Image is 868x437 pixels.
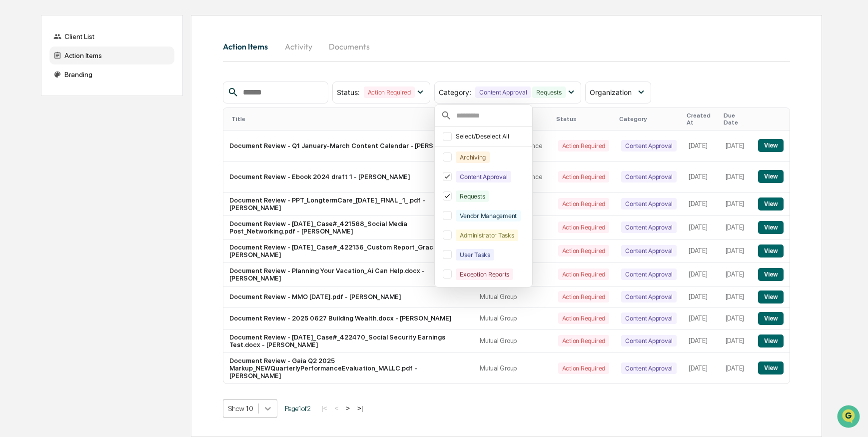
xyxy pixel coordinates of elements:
[456,210,521,221] div: Vendor Management
[621,198,677,209] div: Content Approval
[758,170,784,183] button: View
[683,353,719,383] td: [DATE]
[758,268,784,281] button: View
[758,221,784,234] button: View
[223,192,474,216] td: Document Review - PPT_LongtermCare_[DATE]_FINAL _1_.pdf - [PERSON_NAME]
[683,329,719,353] td: [DATE]
[720,239,753,263] td: [DATE]
[26,45,165,56] input: Clear
[621,245,677,256] div: Content Approval
[82,126,124,136] span: Attestations
[558,362,609,374] div: Action Required
[558,291,609,302] div: Action Required
[321,34,378,58] button: Documents
[337,88,360,96] span: Status :
[683,286,719,308] td: [DATE]
[720,308,753,329] td: [DATE]
[758,139,784,152] button: View
[223,286,474,308] td: Document Review - MMO [DATE].pdf - [PERSON_NAME]
[720,130,753,161] td: [DATE]
[70,169,121,177] a: Powered byPylon
[720,353,753,383] td: [DATE]
[474,286,552,308] td: Mutual Group
[364,86,415,98] div: Action Required
[10,127,18,135] div: 🖐️
[72,127,80,135] div: 🗄️
[456,132,526,140] div: Select/Deselect All
[683,239,719,263] td: [DATE]
[68,122,128,140] a: 🗄️Attestations
[34,76,164,86] div: Start new chat
[683,263,719,286] td: [DATE]
[223,216,474,239] td: Document Review - [DATE]_Case#_421568_Social Media Post_Networking.pdf - [PERSON_NAME]
[223,161,474,192] td: Document Review - Ebook 2024 draft 1 - [PERSON_NAME]
[34,86,126,94] div: We're available if you need us!
[720,329,753,353] td: [DATE]
[223,308,474,329] td: Document Review - 2025 0627 Building Wealth.docx - [PERSON_NAME]
[456,249,494,260] div: User Tasks
[558,221,609,233] div: Action Required
[10,21,182,37] p: How can we help?
[590,88,632,96] span: Organization
[318,404,330,412] button: |<
[836,404,863,431] iframe: Open customer support
[223,329,474,353] td: Document Review - [DATE]_Case#_422470_Social Security Earnings Test.docx - [PERSON_NAME]
[758,244,784,257] button: View
[683,130,719,161] td: [DATE]
[758,197,784,210] button: View
[6,122,68,140] a: 🖐️Preclearance
[10,76,28,94] img: 1746055101610-c473b297-6a78-478c-a979-82029cc54cd1
[621,362,677,374] div: Content Approval
[49,27,174,45] div: Client List
[558,312,609,324] div: Action Required
[6,141,67,159] a: 🔎Data Lookup
[285,404,311,412] span: Page 1 of 2
[558,171,609,182] div: Action Required
[720,216,753,239] td: [DATE]
[720,161,753,192] td: [DATE]
[619,115,679,122] div: Category
[474,329,552,353] td: Mutual Group
[456,190,489,202] div: Requests
[474,308,552,329] td: Mutual Group
[621,335,677,346] div: Content Approval
[558,198,609,209] div: Action Required
[621,171,677,182] div: Content Approval
[49,65,174,83] div: Branding
[474,353,552,383] td: Mutual Group
[223,239,474,263] td: Document Review - [DATE]_Case#_422136_Custom Report_Grace.pdf - [PERSON_NAME]
[354,404,366,412] button: >|
[20,126,64,136] span: Preclearance
[558,245,609,256] div: Action Required
[683,308,719,329] td: [DATE]
[223,130,474,161] td: Document Review - Q1 January-March Content Calendar - [PERSON_NAME]
[556,115,611,122] div: Status
[223,353,474,383] td: Document Review - Gaia Q2 2025 Markup_NEWQuarterlyPerformanceEvaluation_MALLC.pdf - [PERSON_NAME]
[456,268,513,280] div: Exception Reports
[687,112,715,126] div: Created At
[621,312,677,324] div: Content Approval
[558,335,609,346] div: Action Required
[683,216,719,239] td: [DATE]
[439,88,471,96] span: Category :
[223,34,790,58] div: activity tabs
[621,268,677,280] div: Content Approval
[758,312,784,325] button: View
[758,290,784,303] button: View
[683,192,719,216] td: [DATE]
[758,334,784,347] button: View
[720,263,753,286] td: [DATE]
[724,112,749,126] div: Due Date
[231,115,470,122] div: Title
[276,34,321,58] button: Activity
[683,161,719,192] td: [DATE]
[332,404,342,412] button: <
[20,145,63,155] span: Data Lookup
[475,86,531,98] div: Content Approval
[621,140,677,151] div: Content Approval
[720,192,753,216] td: [DATE]
[758,361,784,374] button: View
[99,169,121,177] span: Pylon
[343,404,353,412] button: >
